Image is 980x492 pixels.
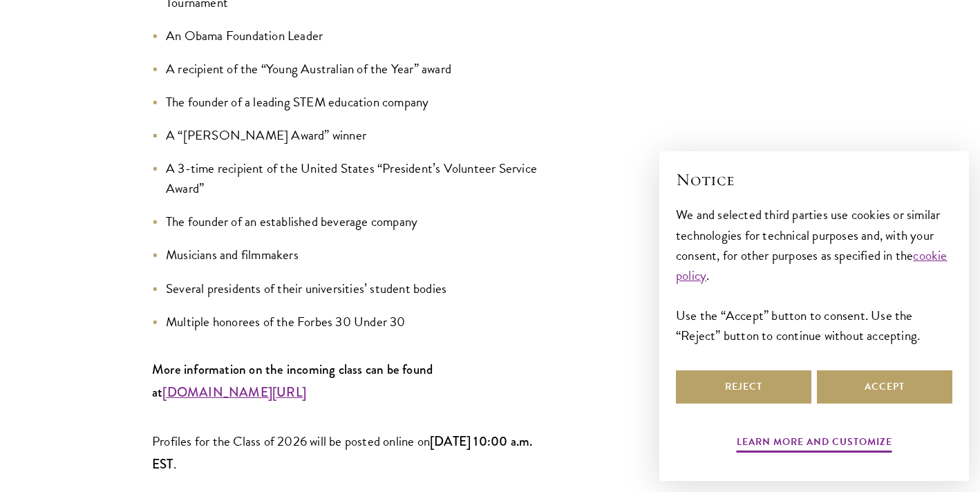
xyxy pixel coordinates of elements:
[152,278,546,299] li: Several presidents of their universities’ student bodies
[152,211,546,231] li: The founder of an established beverage company
[152,360,433,401] strong: More information on the incoming class can be found at
[152,125,546,145] li: A “[PERSON_NAME] Award” winner
[676,205,952,345] div: We and selected third parties use cookies or similar technologies for technical purposes and, wit...
[737,433,892,455] button: Learn more and customize
[152,312,546,332] li: Multiple honorees of the Forbes 30 Under 30
[676,245,948,285] a: cookie policy
[152,59,546,79] li: A recipient of the “Young Australian of the Year” award
[152,432,532,473] strong: [DATE] 10:00 a.m. EST
[152,26,546,46] li: An Obama Foundation Leader
[152,245,546,265] li: Musicians and filmmakers
[152,158,546,198] li: A 3-time recipient of the United States “President’s Volunteer Service Award”
[162,383,306,401] strong: [DOMAIN_NAME][URL]
[676,370,811,404] button: Reject
[676,168,952,191] h2: Notice
[817,370,952,404] button: Accept
[162,382,306,402] a: [DOMAIN_NAME][URL]
[152,92,546,112] li: The founder of a leading STEM education company
[152,430,546,475] p: Profiles for the Class of 2026 will be posted online on .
